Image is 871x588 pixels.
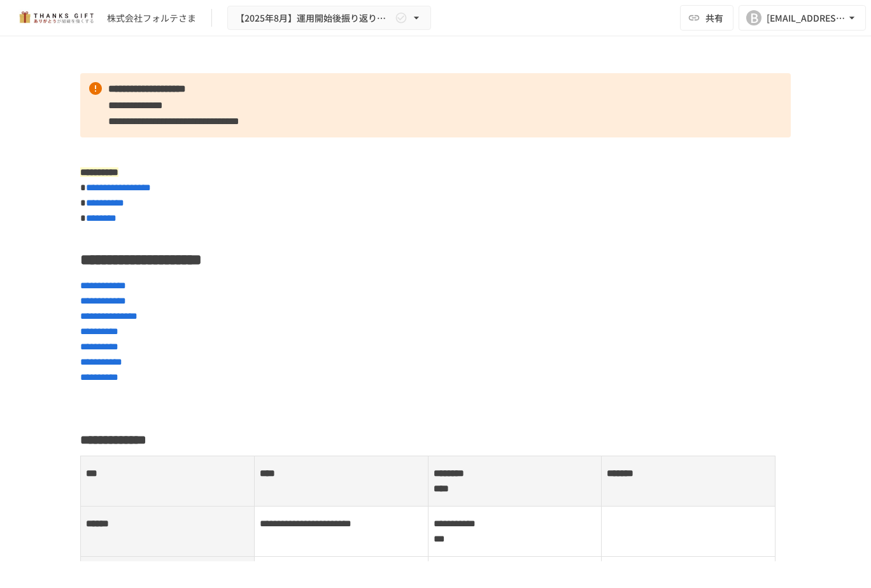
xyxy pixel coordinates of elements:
div: 株式会社フォルテさま [107,11,196,25]
button: 【2025年8月】運用開始後振り返りミーティング [227,6,431,31]
img: mMP1OxWUAhQbsRWCurg7vIHe5HqDpP7qZo7fRoNLXQh [15,8,97,28]
span: 共有 [705,11,723,25]
div: B [746,10,761,25]
div: [EMAIL_ADDRESS][DOMAIN_NAME] [767,10,846,26]
button: B[EMAIL_ADDRESS][DOMAIN_NAME] [739,5,866,31]
span: 【2025年8月】運用開始後振り返りミーティング [236,10,392,26]
button: 共有 [680,5,733,31]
